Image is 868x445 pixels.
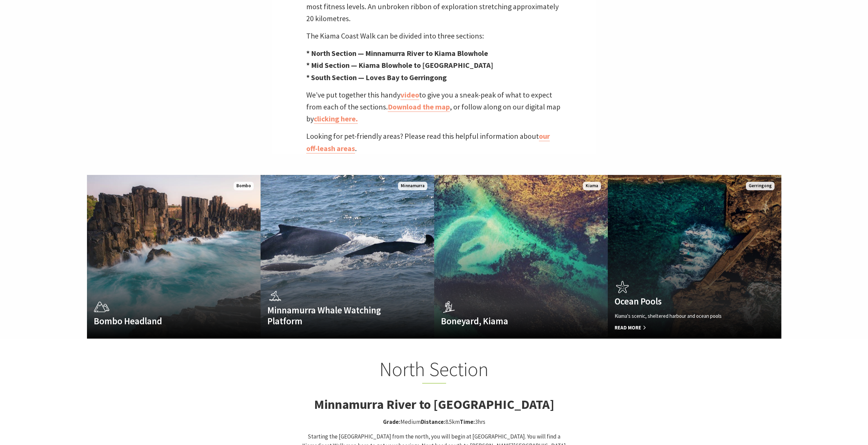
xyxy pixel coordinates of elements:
[615,324,749,332] span: Read More
[746,182,775,190] span: Gerringong
[306,48,488,58] strong: * North Section — Minnamurra River to Kiama Blowhole
[306,89,562,125] p: We’ve put together this handy to give you a sneak-peak of what to expect from each of the section...
[306,30,562,42] p: The Kiama Coast Walk can be divided into three sections:
[400,90,419,100] a: video
[300,417,568,427] p: Medium 8.5km 3hrs
[94,315,228,326] h4: Bombo Headland
[441,331,575,340] p: Exploring the secluded beauty of Boneyard
[314,114,358,124] a: clicking here.
[388,102,450,112] a: Download the map
[87,175,261,339] a: Bombo Headland Bombo
[306,131,550,153] a: our off-leash areas
[421,418,445,426] strong: Distance:
[383,418,400,426] strong: Grade:
[615,312,749,320] p: Kiama's scenic, sheltered harbour and ocean pools
[460,418,475,426] strong: Time:
[434,175,608,339] a: Boneyard, Kiama Exploring the secluded beauty of Boneyard Kiama
[300,357,568,384] h2: North Section
[234,182,254,190] span: Bombo
[441,315,575,326] h4: Boneyard, Kiama
[306,73,447,82] strong: * South Section — Loves Bay to Gerringong
[608,175,781,339] a: Ocean Pools Kiama's scenic, sheltered harbour and ocean pools Read More Gerringong
[261,175,434,339] a: Minnamurra Whale Watching Platform Minnamurra
[615,296,749,307] h4: Ocean Pools
[267,305,401,327] h4: Minnamurra Whale Watching Platform
[306,130,562,154] p: Looking for pet-friendly areas? Please read this helpful information about .
[314,396,554,412] strong: Minnamurra River to [GEOGRAPHIC_DATA]
[306,60,493,70] strong: * Mid Section — Kiama Blowhole to [GEOGRAPHIC_DATA]
[398,182,427,190] span: Minnamurra
[583,182,601,190] span: Kiama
